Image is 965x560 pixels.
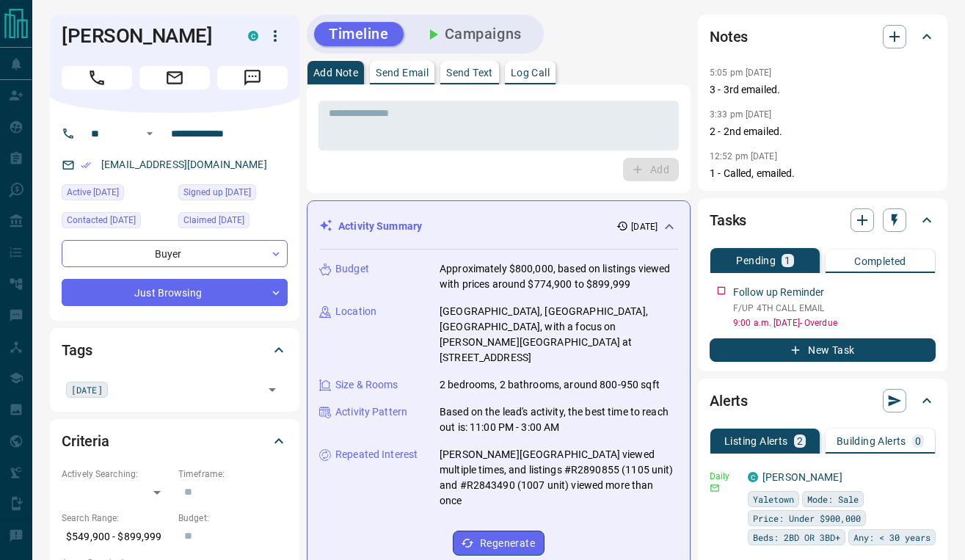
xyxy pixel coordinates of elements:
p: [GEOGRAPHIC_DATA], [GEOGRAPHIC_DATA], [GEOGRAPHIC_DATA], with a focus on [PERSON_NAME][GEOGRAPHIC... [440,304,678,366]
p: Log Call [511,68,550,78]
h2: Notes [710,25,748,48]
div: Criteria [62,423,288,459]
span: Signed up [DATE] [183,185,251,200]
p: Completed [854,256,906,266]
div: Tags [62,332,288,368]
p: Repeated Interest [335,447,418,462]
span: Mode: Sale [807,492,859,506]
div: Sat Sep 06 2025 [62,212,171,233]
div: condos.ca [748,472,758,482]
span: Message [217,66,288,90]
div: Alerts [710,383,936,418]
div: Tue Jan 14 2025 [178,184,288,205]
p: 12:52 pm [DATE] [710,151,777,161]
p: Activity Pattern [335,404,407,420]
div: Sat Sep 06 2025 [178,212,288,233]
p: F/UP 4TH CALL EMAIL [733,302,936,315]
p: Listing Alerts [724,436,788,446]
p: 2 bedrooms, 2 bathrooms, around 800-950 sqft [440,377,660,393]
p: Timeframe: [178,468,288,481]
button: Timeline [314,22,404,46]
svg: Email Verified [81,160,91,170]
p: Activity Summary [338,219,422,234]
div: Fri Sep 05 2025 [62,184,171,205]
span: Beds: 2BD OR 3BD+ [753,530,840,545]
button: Campaigns [409,22,536,46]
span: Claimed [DATE] [183,213,244,228]
p: Based on the lead's activity, the best time to reach out is: 11:00 PM - 3:00 AM [440,404,678,435]
p: [PERSON_NAME][GEOGRAPHIC_DATA] viewed multiple times, and listings #R2890855 (1105 unit) and #R28... [440,447,678,509]
p: 3:33 pm [DATE] [710,109,772,120]
a: [PERSON_NAME] [762,471,842,483]
span: Active [DATE] [67,185,119,200]
div: Just Browsing [62,279,288,306]
a: [EMAIL_ADDRESS][DOMAIN_NAME] [101,159,267,170]
p: 9:00 a.m. [DATE] - Overdue [733,316,936,330]
p: Actively Searching: [62,468,171,481]
span: Call [62,66,132,90]
p: Budget: [178,512,288,525]
p: [DATE] [631,220,658,233]
p: 5:05 pm [DATE] [710,68,772,78]
h2: Criteria [62,429,109,453]
p: Send Email [376,68,429,78]
h1: [PERSON_NAME] [62,24,226,48]
p: Daily [710,470,739,483]
p: 2 - 2nd emailed. [710,124,936,139]
p: Send Text [446,68,493,78]
p: Location [335,304,376,319]
div: Buyer [62,240,288,267]
h2: Tasks [710,208,746,232]
p: Building Alerts [837,436,906,446]
div: condos.ca [248,31,258,41]
p: Follow up Reminder [733,285,824,300]
button: Open [262,379,283,400]
span: Any: < 30 years [853,530,931,545]
p: 2 [797,436,803,446]
p: Search Range: [62,512,171,525]
p: 3 - 3rd emailed. [710,82,936,98]
span: [DATE] [71,382,103,397]
div: Notes [710,19,936,54]
button: Regenerate [453,531,545,556]
p: 0 [915,436,921,446]
p: Size & Rooms [335,377,398,393]
span: Price: Under $900,000 [753,511,861,526]
h2: Alerts [710,389,748,412]
svg: Email [710,483,720,493]
p: Approximately $800,000, based on listings viewed with prices around $774,900 to $899,999 [440,261,678,292]
button: New Task [710,338,936,362]
p: Budget [335,261,369,277]
div: Activity Summary[DATE] [319,213,678,240]
h2: Tags [62,338,92,362]
div: Tasks [710,203,936,238]
p: 1 [784,255,790,266]
p: $549,900 - $899,999 [62,525,171,549]
p: Pending [736,255,776,266]
p: 1 - Called, emailed. [710,166,936,181]
span: Contacted [DATE] [67,213,136,228]
span: Yaletown [753,492,794,506]
button: Open [141,125,159,142]
p: Add Note [313,68,358,78]
span: Email [139,66,210,90]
